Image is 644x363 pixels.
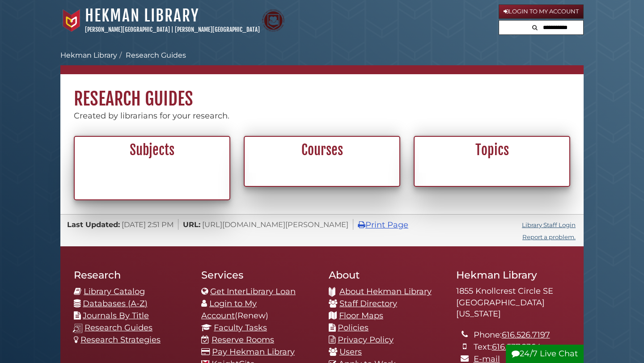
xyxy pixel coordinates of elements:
span: | [171,26,174,33]
a: Hekman Library [85,6,199,25]
a: Hekman Library [60,51,117,59]
i: Print Page [358,221,365,229]
img: research-guides-icon-white_37x37.png [73,324,82,333]
a: Faculty Tasks [214,323,267,333]
a: Research Guides [126,51,186,59]
h2: Services [201,269,315,281]
a: Research Strategies [80,335,161,345]
a: Journals By Title [83,311,149,321]
h2: Hekman Library [456,269,570,281]
h2: Topics [419,142,564,159]
h2: Courses [250,142,394,159]
h2: Research [74,269,188,281]
a: About Hekman Library [339,287,432,296]
li: (Renew) [201,298,315,322]
a: Research Guides [85,323,153,333]
h2: About [329,269,443,281]
a: Get InterLibrary Loan [210,287,296,296]
a: Users [339,347,362,357]
a: Login to My Account [499,4,584,19]
h2: Subjects [80,142,225,159]
a: Privacy Policy [338,335,394,345]
a: 616.537.2364 [492,342,541,352]
h1: Research Guides [60,74,584,110]
a: 616.526.7197 [502,330,550,340]
span: Last Updated: [67,220,120,229]
a: [PERSON_NAME][GEOGRAPHIC_DATA] [175,26,260,33]
a: Print Page [358,220,408,230]
li: Text: [474,341,570,353]
img: Calvin University [60,9,83,32]
a: Login to My Account [201,299,257,321]
nav: breadcrumb [60,50,584,74]
address: 1855 Knollcrest Circle SE [GEOGRAPHIC_DATA][US_STATE] [456,286,570,320]
a: Pay Hekman Library [212,347,295,357]
a: Databases (A-Z) [83,299,148,308]
span: [URL][DOMAIN_NAME][PERSON_NAME] [202,220,348,229]
a: Library Staff Login [522,221,576,228]
button: 24/7 Live Chat [506,345,584,363]
li: Phone: [474,329,570,341]
a: Floor Maps [339,311,383,321]
a: Library Catalog [84,287,145,296]
img: Calvin Theological Seminary [262,9,284,32]
a: Report a problem. [522,233,576,241]
a: Reserve Rooms [212,335,274,345]
button: Search [530,21,540,33]
a: [PERSON_NAME][GEOGRAPHIC_DATA] [85,26,170,33]
span: Created by librarians for your research. [74,111,229,121]
a: Policies [338,323,369,333]
span: URL: [183,220,200,229]
a: Staff Directory [339,299,397,308]
span: [DATE] 2:51 PM [122,220,174,229]
i: Search [532,25,538,30]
